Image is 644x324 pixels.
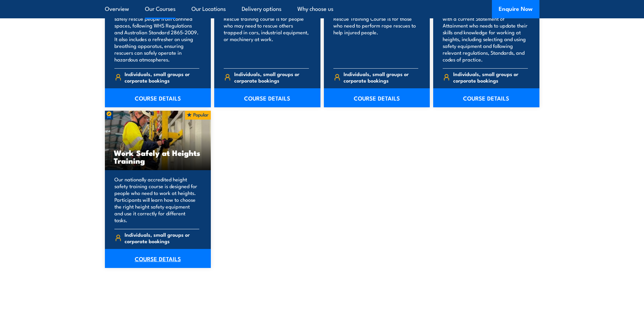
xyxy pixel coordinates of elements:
p: Our nationally accredited height safety training course is designed for people who need to work a... [114,176,200,223]
a: COURSE DETAILS [214,88,320,107]
h3: Work Safely at Heights Training [114,149,202,164]
span: Individuals, small groups or corporate bookings [234,71,309,84]
p: Our nationally accredited Vertical Rescue Training Course is for those who need to perform rope r... [333,8,419,63]
span: Individuals, small groups or corporate bookings [344,71,418,84]
p: This course teaches your team how to safely rescue people from confined spaces, following WHS Reg... [114,8,200,63]
a: COURSE DETAILS [324,88,430,107]
a: COURSE DETAILS [105,88,211,107]
a: COURSE DETAILS [105,249,211,268]
span: Individuals, small groups or corporate bookings [125,71,199,84]
p: This refresher course is for anyone with a current Statement of Attainment who needs to update th... [443,8,528,63]
a: COURSE DETAILS [433,88,539,107]
span: Individuals, small groups or corporate bookings [453,71,528,84]
span: Individuals, small groups or corporate bookings [125,231,199,244]
p: Our nationally accredited Road Crash Rescue training course is for people who may need to rescue ... [224,8,309,63]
